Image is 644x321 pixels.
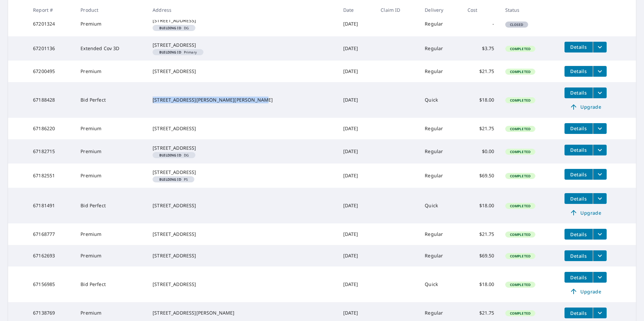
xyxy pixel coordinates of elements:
td: [DATE] [338,266,376,302]
span: Completed [506,282,535,287]
button: filesDropdownBtn-67182551 [593,169,607,180]
button: filesDropdownBtn-67168777 [593,229,607,240]
td: 67201136 [28,36,75,61]
button: filesDropdownBtn-67188428 [593,87,607,98]
td: Quick [419,82,462,118]
button: detailsBtn-67200495 [565,66,593,77]
span: Upgrade [569,209,603,217]
div: [STREET_ADDRESS] [153,68,332,75]
td: 67201324 [28,12,75,36]
a: Upgrade [565,207,607,218]
td: 67182551 [28,164,75,188]
td: Premium [75,139,147,164]
td: [DATE] [338,223,376,245]
button: filesDropdownBtn-67182715 [593,145,607,155]
span: Upgrade [569,287,603,295]
td: [DATE] [338,188,376,223]
td: $21.75 [462,223,500,245]
td: 67162693 [28,245,75,266]
span: Completed [506,98,535,103]
div: [STREET_ADDRESS][PERSON_NAME] [153,310,332,316]
span: Details [569,171,589,178]
button: detailsBtn-67138769 [565,308,593,318]
span: Completed [506,149,535,154]
button: filesDropdownBtn-67138769 [593,308,607,318]
td: Regular [419,223,462,245]
td: 67188428 [28,82,75,118]
span: Details [569,231,589,238]
span: Details [569,44,589,50]
td: Regular [419,118,462,139]
em: Building ID [159,50,181,54]
button: detailsBtn-67162693 [565,250,593,261]
span: PS [155,178,192,181]
td: 67156985 [28,266,75,302]
td: [DATE] [338,164,376,188]
button: detailsBtn-67182551 [565,169,593,180]
button: filesDropdownBtn-67200495 [593,66,607,77]
td: [DATE] [338,61,376,82]
td: $69.50 [462,164,500,188]
button: detailsBtn-67186220 [565,123,593,134]
button: filesDropdownBtn-67156985 [593,272,607,283]
div: [STREET_ADDRESS] [153,42,332,48]
button: detailsBtn-67168777 [565,229,593,240]
a: Upgrade [565,102,607,112]
td: Regular [419,164,462,188]
button: filesDropdownBtn-67201136 [593,42,607,52]
div: [STREET_ADDRESS] [153,281,332,288]
div: [STREET_ADDRESS] [153,252,332,259]
span: Details [569,274,589,281]
span: Completed [506,204,535,208]
td: Bid Perfect [75,188,147,223]
td: [DATE] [338,118,376,139]
span: Details [569,125,589,132]
td: [DATE] [338,245,376,266]
td: Extended Cov 3D [75,36,147,61]
span: Primary [155,50,201,54]
div: [STREET_ADDRESS] [153,202,332,209]
button: detailsBtn-67182715 [565,145,593,155]
button: detailsBtn-67181491 [565,193,593,204]
td: - [462,12,500,36]
td: Premium [75,164,147,188]
span: Upgrade [569,103,603,111]
em: Building ID [159,178,181,181]
span: Details [569,147,589,153]
td: [DATE] [338,139,376,164]
em: Building ID [159,153,181,157]
td: Regular [419,61,462,82]
td: [DATE] [338,36,376,61]
span: Details [569,90,589,96]
div: [STREET_ADDRESS] [153,17,332,24]
td: Premium [75,245,147,266]
td: $3.75 [462,36,500,61]
span: Completed [506,254,535,258]
div: [STREET_ADDRESS] [153,125,332,132]
td: $18.00 [462,188,500,223]
button: filesDropdownBtn-67162693 [593,250,607,261]
td: [DATE] [338,12,376,36]
button: detailsBtn-67201136 [565,42,593,52]
td: Regular [419,245,462,266]
td: $21.75 [462,118,500,139]
div: [STREET_ADDRESS][PERSON_NAME][PERSON_NAME] [153,97,332,103]
td: 67200495 [28,61,75,82]
td: $69.50 [462,245,500,266]
div: [STREET_ADDRESS] [153,169,332,176]
td: Bid Perfect [75,82,147,118]
button: detailsBtn-67156985 [565,272,593,283]
td: Quick [419,266,462,302]
td: 67181491 [28,188,75,223]
span: DG [155,153,193,157]
td: 67182715 [28,139,75,164]
span: Completed [506,174,535,178]
td: Premium [75,12,147,36]
span: DG [155,26,193,30]
td: Regular [419,139,462,164]
span: Details [569,253,589,259]
td: $18.00 [462,82,500,118]
a: Upgrade [565,286,607,297]
td: [DATE] [338,82,376,118]
span: Completed [506,232,535,237]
